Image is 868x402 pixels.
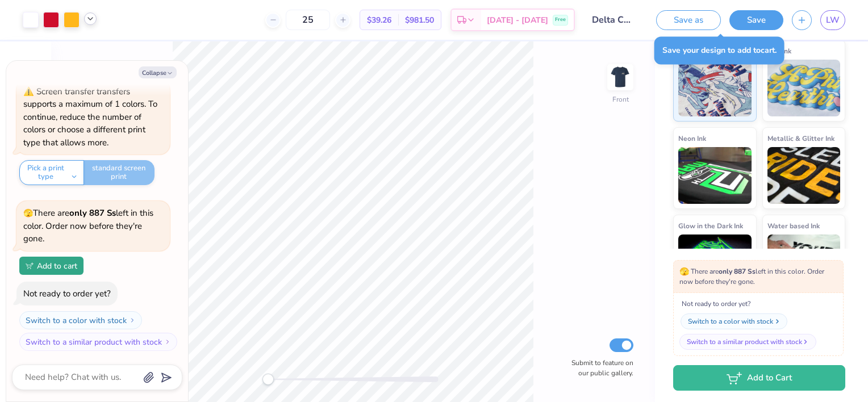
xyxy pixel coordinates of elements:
label: Submit to feature on our public gallery. [565,358,633,378]
img: Neon Ink [678,147,752,204]
img: Switch to a color with stock [129,317,136,324]
span: Water based Ink [767,220,820,232]
span: Glow in the Dark Ink [678,220,743,232]
img: Puff Ink [767,60,841,116]
div: Not ready to order yet? [23,288,111,299]
img: Front [609,66,632,89]
button: Collapse [139,66,177,78]
input: Untitled Design [583,9,639,31]
img: Switch to a similar product with stock [164,338,171,345]
span: Not ready to order yet? [679,299,837,309]
span: Metallic & Glitter Ink [767,132,834,144]
input: – – [286,10,330,30]
button: Switch to a similar product with stock [679,334,816,350]
img: Metallic & Glitter Ink [767,147,841,204]
button: Switch to a color with stock [681,313,787,329]
button: Add to Cart [673,365,845,391]
a: LW [820,10,845,30]
strong: only 887 Ss [69,207,116,219]
img: Water based Ink [767,235,841,291]
img: Standard [678,60,752,116]
div: Save your design to add to cart . [654,36,784,64]
span: LW [826,14,840,27]
div: Switch to a color with stock [688,316,773,326]
span: There are left in this color. Order now before they're gone. [23,207,153,244]
div: Switch to a similar product with stock [687,337,802,347]
img: Glow in the Dark Ink [678,235,752,291]
img: Add to cart [26,262,34,269]
span: There are left in this color. Order now before they're gone. [679,266,837,287]
span: $39.26 [367,14,391,26]
span: Free [555,16,566,24]
span: 🫣 [679,266,689,277]
span: [DATE] - [DATE] [487,14,548,26]
button: Add to cart [19,257,84,275]
div: Accessibility label [262,374,274,385]
button: Save [729,10,783,30]
span: $981.50 [405,14,434,26]
span: Neon Ink [678,132,706,144]
strong: only 887 Ss [719,267,756,276]
button: Save as [656,10,721,30]
button: Switch to a color with stock [19,311,142,329]
button: Pick a print type [19,160,84,185]
div: Screen transfer transfers supports a maximum of 1 colors. To continue, reduce the number of color... [23,86,157,148]
span: 🫣 [23,208,33,219]
button: Switch to a similar product with stock [19,333,177,351]
div: Front [612,94,629,104]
